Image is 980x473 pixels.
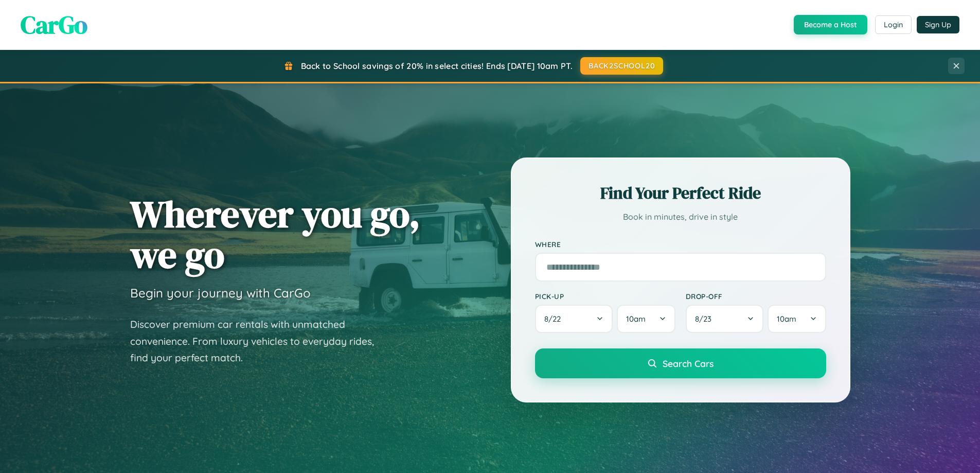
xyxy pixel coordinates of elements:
button: Become a Host [794,15,867,34]
label: Drop-off [686,292,826,301]
span: 8 / 23 [695,314,717,324]
h3: Begin your journey with CarGo [130,285,311,301]
button: 10am [768,305,826,333]
h1: Wherever you go, we go [130,194,420,275]
p: Discover premium car rentals with unmatched convenience. From luxury vehicles to everyday rides, ... [130,316,387,366]
label: Where [535,240,826,249]
span: 10am [777,314,796,324]
button: 10am [617,305,675,333]
h2: Find Your Perfect Ride [535,182,826,204]
label: Pick-up [535,292,675,301]
button: 8/22 [535,305,613,333]
span: CarGo [21,8,87,42]
button: Login [875,15,912,34]
button: Search Cars [535,348,826,378]
button: BACK2SCHOOL20 [580,57,663,75]
button: 8/23 [686,305,764,333]
button: Sign Up [917,16,959,33]
p: Book in minutes, drive in style [535,209,826,224]
span: 8 / 22 [544,314,566,324]
span: 10am [626,314,646,324]
span: Back to School savings of 20% in select cities! Ends [DATE] 10am PT. [301,61,573,71]
span: Search Cars [663,358,714,369]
